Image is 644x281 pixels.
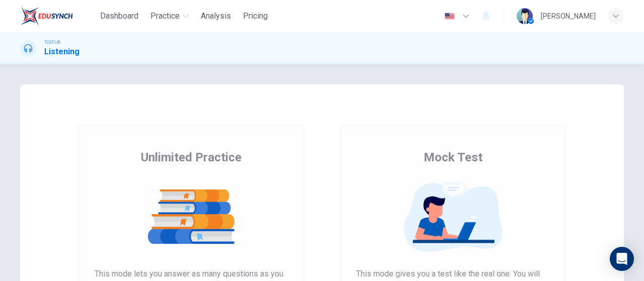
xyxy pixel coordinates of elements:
[424,149,482,165] span: Mock Test
[243,10,268,22] span: Pricing
[610,247,634,271] div: Open Intercom Messenger
[150,10,180,22] span: Practice
[20,6,73,26] img: EduSynch logo
[20,6,96,26] a: EduSynch logo
[44,46,79,58] h1: Listening
[517,8,533,24] img: Profile picture
[141,149,242,165] span: Unlimited Practice
[96,7,142,25] button: Dashboard
[239,7,272,25] button: Pricing
[541,10,596,22] div: [PERSON_NAME]
[100,10,138,22] span: Dashboard
[146,7,193,25] button: Practice
[197,7,235,25] button: Analysis
[44,39,60,46] span: TOEFL®
[201,10,231,22] span: Analysis
[443,13,456,20] img: en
